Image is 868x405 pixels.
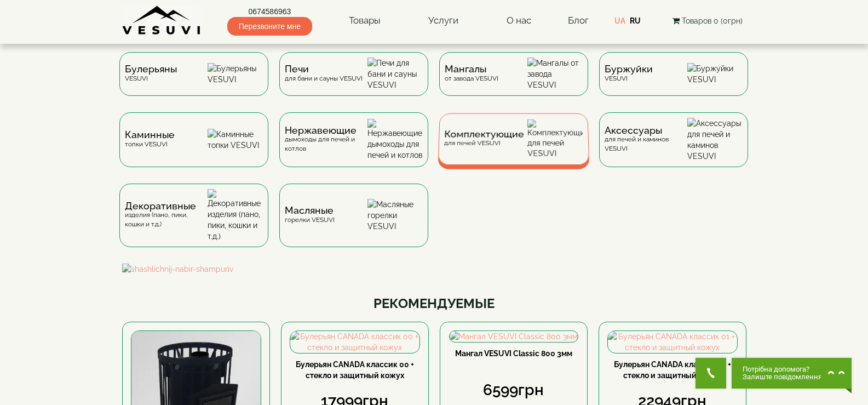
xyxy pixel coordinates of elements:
[444,130,524,139] span: Комплектующие
[605,126,687,153] div: для печей и каминов VESUVI
[290,331,419,353] img: Булерьян CANADA классик 00 + стекло и защитный кожух
[208,63,263,85] img: Булерьяны VESUVI
[285,65,363,73] span: Печи
[227,17,312,36] span: Перезвоните мне
[630,16,641,25] a: RU
[125,130,175,149] div: топки VESUVI
[605,126,687,135] span: Аксессуары
[687,63,743,85] img: Буржуйки VESUVI
[227,6,312,17] a: 0674586963
[285,126,367,153] div: дымоходы для печей и котлов
[605,65,653,83] div: VESUVI
[125,202,208,210] span: Декоративные
[208,129,263,151] img: Каминные топки VESUVI
[445,65,498,73] span: Мангалы
[449,379,579,401] div: 6599грн
[687,118,743,162] img: Аксессуары для печей и каминов VESUVI
[285,65,363,83] div: для бани и сауны VESUVI
[367,58,423,90] img: Печи для бани и сауны VESUVI
[682,16,743,25] span: Товаров 0 (0грн)
[669,15,746,27] button: Товаров 0 (0грн)
[568,15,589,26] a: Блог
[208,189,263,242] img: Декоративные изделия (пано, пики, кошки и т.д.)
[434,112,594,184] a: Комплектующиедля печей VESUVI Комплектующие для печей VESUVI
[434,52,594,112] a: Мангалыот завода VESUVI Мангалы от завода VESUVI
[338,8,392,33] a: Товары
[445,65,498,83] div: от завода VESUVI
[527,58,583,90] img: Мангалы от завода VESUVI
[594,112,754,184] a: Аксессуарыдля печей и каминов VESUVI Аксессуары для печей и каминов VESUVI
[496,8,542,33] a: О нас
[274,112,434,184] a: Нержавеющиедымоходы для печей и котлов Нержавеющие дымоходы для печей и котлов
[114,112,274,184] a: Каминныетопки VESUVI Каминные топки VESUVI
[614,360,731,380] a: Булерьян CANADA классик 01 + стекло и защитный кожух
[455,349,572,358] a: Мангал VESUVI Classic 800 3мм
[743,366,822,373] span: Потрібна допомога?
[285,206,335,215] span: Масляные
[732,358,852,389] button: Chat button
[285,206,335,224] div: горелки VESUVI
[274,52,434,112] a: Печидля бани и сауны VESUVI Печи для бани и сауны VESUVI
[417,8,469,33] a: Услуги
[695,358,726,389] button: Get Call button
[125,65,177,83] div: VESUVI
[367,199,423,232] img: Масляные горелки VESUVI
[608,331,737,353] img: Булерьян CANADA классик 01 + стекло и защитный кожух
[527,119,584,159] img: Комплектующие для печей VESUVI
[285,126,367,135] span: Нержавеющие
[114,184,274,264] a: Декоративныеизделия (пано, пики, кошки и т.д.) Декоративные изделия (пано, пики, кошки и т.д.)
[605,65,653,73] span: Буржуйки
[125,202,208,229] div: изделия (пано, пики, кошки и т.д.)
[614,16,625,25] a: UA
[594,52,754,112] a: БуржуйкиVESUVI Буржуйки VESUVI
[125,130,175,139] span: Каминные
[450,331,578,342] img: Мангал VESUVI Classic 800 3мм
[367,119,423,161] img: Нержавеющие дымоходы для печей и котлов
[274,184,434,264] a: Масляныегорелки VESUVI Масляные горелки VESUVI
[125,65,177,73] span: Булерьяны
[296,360,414,380] a: Булерьян CANADA классик 00 + стекло и защитный кожух
[122,264,746,275] img: shashlichnij-nabir-shampuriv
[444,130,524,147] div: для печей VESUVI
[743,373,822,381] span: Залиште повідомлення
[114,52,274,112] a: БулерьяныVESUVI Булерьяны VESUVI
[122,5,202,36] img: Завод VESUVI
